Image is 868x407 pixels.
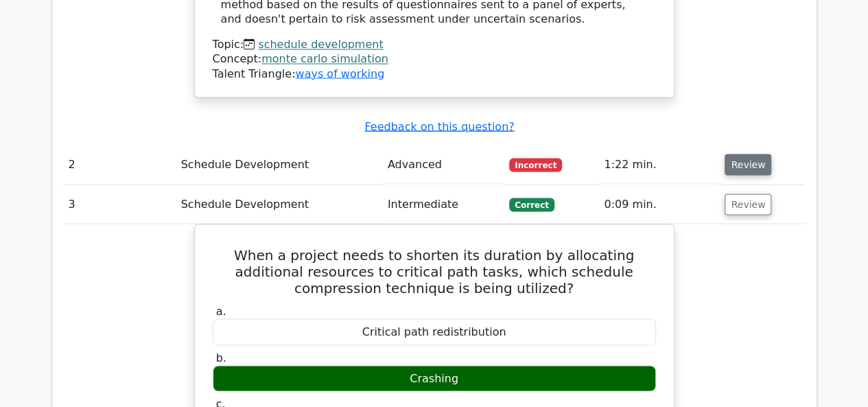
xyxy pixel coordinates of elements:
a: schedule development [258,38,383,51]
div: Crashing [213,365,656,392]
td: 2 [63,145,176,184]
a: ways of working [295,67,384,80]
td: 3 [63,185,176,224]
td: 0:09 min. [598,185,719,224]
button: Review [725,154,771,175]
span: b. [216,351,226,364]
div: Talent Triangle: [213,38,656,80]
span: Incorrect [509,158,562,172]
span: Correct [509,198,554,211]
div: Critical path redistribution [213,318,656,345]
div: Concept: [213,52,656,67]
td: Schedule Development [176,185,382,224]
span: a. [216,304,226,317]
div: Topic: [213,38,656,52]
td: Schedule Development [176,145,382,184]
h5: When a project needs to shorten its duration by allocating additional resources to critical path ... [211,246,657,296]
td: Intermediate [382,185,504,224]
td: 1:22 min. [598,145,719,184]
button: Review [725,194,771,215]
td: Advanced [382,145,504,184]
a: monte carlo simulation [261,52,388,65]
a: Feedback on this question? [364,119,514,132]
